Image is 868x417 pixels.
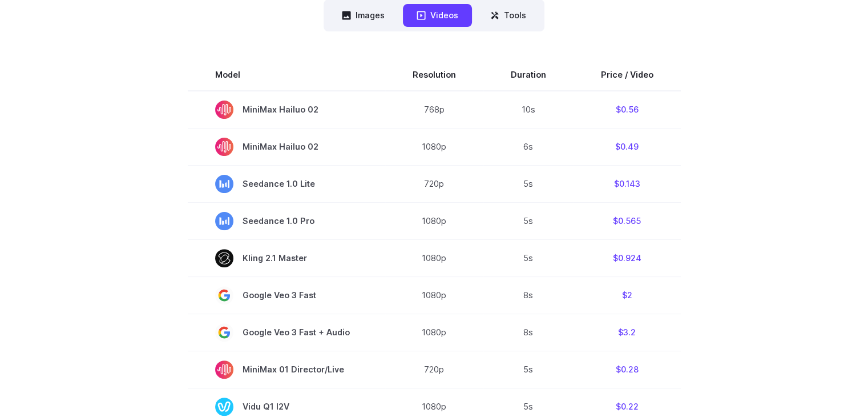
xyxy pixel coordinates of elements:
td: $0.56 [574,91,681,129]
td: $0.49 [574,128,681,165]
td: 1080p [385,314,483,351]
td: 1080p [385,239,483,276]
span: MiniMax 01 Director/Live [215,360,358,379]
td: 5s [483,165,574,202]
span: Kling 2.1 Master [215,249,358,267]
button: Images [328,4,398,26]
th: Model [188,59,385,91]
td: 1080p [385,202,483,239]
td: $0.143 [574,165,681,202]
th: Duration [483,59,574,91]
button: Videos [403,4,472,26]
td: 8s [483,314,574,351]
th: Price / Video [574,59,681,91]
td: 5s [483,239,574,276]
td: 5s [483,202,574,239]
span: Vidu Q1 I2V [215,398,358,416]
button: Tools [477,4,540,26]
td: 720p [385,351,483,388]
th: Resolution [385,59,483,91]
span: MiniMax Hailuo 02 [215,138,358,156]
td: $3.2 [574,314,681,351]
td: 720p [385,165,483,202]
span: Seedance 1.0 Pro [215,212,358,230]
td: 8s [483,276,574,314]
span: Google Veo 3 Fast [215,286,358,304]
span: Seedance 1.0 Lite [215,175,358,193]
td: 6s [483,128,574,165]
td: $0.565 [574,202,681,239]
span: MiniMax Hailuo 02 [215,101,358,119]
td: 10s [483,91,574,129]
td: 1080p [385,276,483,314]
td: 768p [385,91,483,129]
span: Google Veo 3 Fast + Audio [215,323,358,342]
td: $0.924 [574,239,681,276]
td: 1080p [385,128,483,165]
td: 5s [483,351,574,388]
td: $2 [574,276,681,314]
td: $0.28 [574,351,681,388]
